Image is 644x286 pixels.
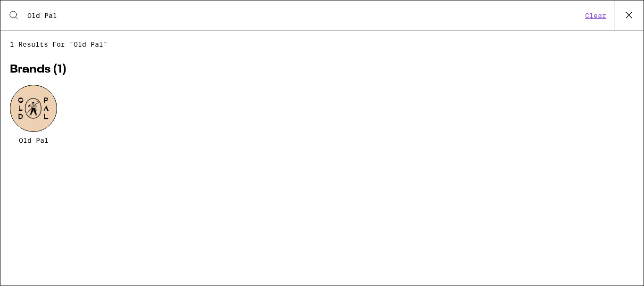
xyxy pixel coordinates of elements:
[6,7,68,14] span: Hi. Need any help?
[582,11,609,20] button: Clear
[19,137,49,144] span: Old Pal
[10,41,634,48] span: 1 results for "Old Pal"
[10,64,634,75] h2: Brands ( 1 )
[27,11,582,20] input: Search for products & categories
